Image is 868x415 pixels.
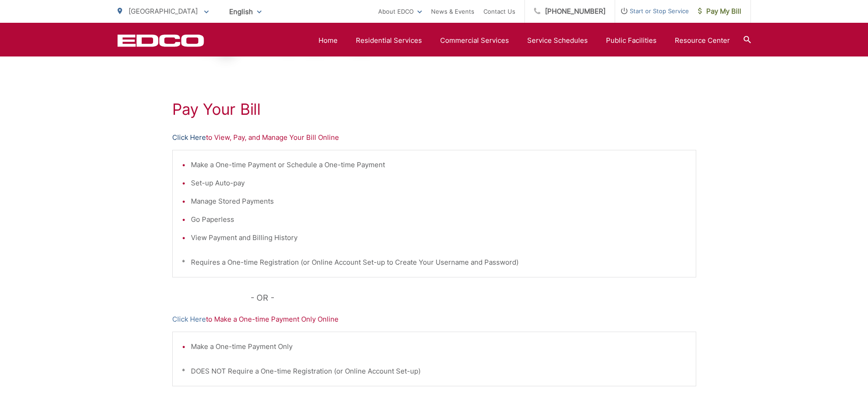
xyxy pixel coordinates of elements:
p: * Requires a One-time Registration (or Online Account Set-up to Create Your Username and Password) [182,257,687,268]
li: Make a One-time Payment or Schedule a One-time Payment [191,159,687,170]
span: [GEOGRAPHIC_DATA] [128,7,198,15]
a: Resource Center [675,35,730,46]
li: Go Paperless [191,214,687,225]
a: Contact Us [483,6,515,17]
a: Commercial Services [440,35,509,46]
a: Residential Services [356,35,422,46]
a: EDCD logo. Return to the homepage. [118,34,204,47]
p: to Make a One-time Payment Only Online [172,314,696,325]
p: to View, Pay, and Manage Your Bill Online [172,132,696,143]
span: English [222,4,268,20]
a: Service Schedules [527,35,588,46]
a: Home [318,35,338,46]
p: - OR - [251,291,696,305]
a: About EDCO [378,6,422,17]
li: Make a One-time Payment Only [191,341,687,352]
li: View Payment and Billing History [191,232,687,243]
li: Set-up Auto-pay [191,178,687,189]
a: Public Facilities [606,35,657,46]
span: Pay My Bill [698,6,741,17]
a: News & Events [431,6,474,17]
li: Manage Stored Payments [191,196,687,207]
a: Click Here [172,132,206,143]
p: * DOES NOT Require a One-time Registration (or Online Account Set-up) [182,366,687,377]
h1: Pay Your Bill [172,100,696,118]
a: Click Here [172,314,206,325]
